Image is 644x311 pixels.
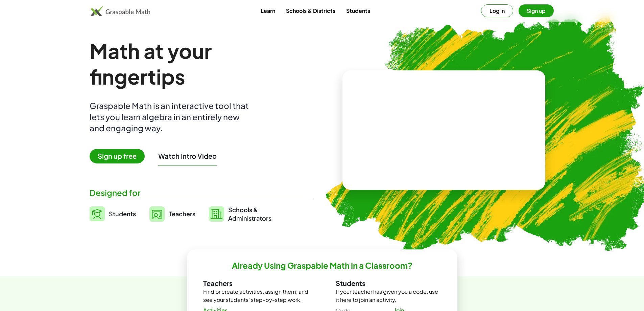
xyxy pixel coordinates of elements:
h2: Already Using Graspable Math in a Classroom? [232,260,412,271]
h1: Math at your fingertips [90,38,305,89]
img: svg%3e [149,206,165,222]
a: Students [341,4,376,17]
button: Watch Intro Video [158,152,217,160]
video: What is this? This is dynamic math notation. Dynamic math notation plays a central role in how Gr... [393,105,495,156]
img: svg%3e [209,206,224,222]
a: Teachers [149,205,195,222]
a: Schools & Districts [281,4,341,17]
img: svg%3e [90,206,105,221]
div: Graspable Math is an interactive tool that lets you learn algebra in an entirely new and engaging... [90,100,252,134]
button: Sign up [519,4,554,17]
h3: Students [336,279,441,288]
a: Schools &Administrators [209,205,271,222]
h3: Teachers [203,279,309,288]
a: Learn [255,4,281,17]
a: Students [90,205,136,222]
span: Students [109,210,136,218]
span: Teachers [169,210,195,218]
p: If your teacher has given you a code, use it here to join an activity. [336,288,441,304]
button: Log in [481,4,513,17]
span: Sign up free [90,149,145,163]
span: Schools & Administrators [228,205,271,222]
div: Designed for [90,187,311,198]
p: Find or create activities, assign them, and see your students' step-by-step work. [203,288,309,304]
